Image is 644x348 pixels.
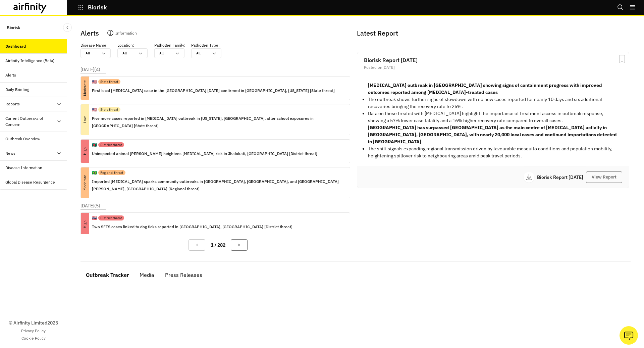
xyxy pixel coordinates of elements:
div: Outbreak Tracker [86,270,129,280]
button: Search [617,2,624,13]
p: 🇺🇸 [92,79,97,85]
p: State threat [100,79,118,84]
p: Pathogen Type : [191,42,220,48]
p: Low [70,115,100,124]
button: Biorisk [78,2,107,13]
div: Disease Information [5,165,42,171]
p: High [73,147,97,155]
a: Privacy Policy [21,328,46,334]
p: District threat [100,215,122,220]
div: Press Releases [165,270,202,280]
h2: Biorisk Report [DATE] [364,57,622,63]
button: Ask our analysts [620,326,638,345]
div: Outbreak Overview [5,136,40,142]
p: Biorisk [7,21,20,34]
p: Five more cases reported in [MEDICAL_DATA] outbreak in [US_STATE], [GEOGRAPHIC_DATA], after schoo... [92,115,344,130]
p: High [73,220,97,229]
p: Data on those treated with [MEDICAL_DATA] highlight the importance of treatment access in outbrea... [368,110,618,124]
p: 1 / 282 [211,242,225,249]
p: Alerts [80,28,99,38]
p: Biorisk Report [DATE] [537,175,586,180]
button: Close Sidebar [63,23,72,32]
div: News [5,150,15,156]
button: Next Page [231,239,248,251]
div: Media [140,270,154,280]
p: 🇺🇸 [92,107,97,113]
div: Dashboard [5,43,26,49]
a: Cookie Policy [21,335,46,341]
p: First local [MEDICAL_DATA] case in the [GEOGRAPHIC_DATA] [DATE] confirmed in [GEOGRAPHIC_DATA], [... [92,87,335,94]
svg: Bookmark Report [618,55,626,63]
p: Uninspected animal [PERSON_NAME] heightens [MEDICAL_DATA] risk in Jhalokati, [GEOGRAPHIC_DATA] [D... [92,150,317,157]
p: [DATE] ( 5 ) [80,202,100,209]
div: Daily Briefing [5,87,29,93]
p: 🇧🇩 [92,142,97,148]
div: Global Disease Resurgence [5,179,55,185]
div: Alerts [5,72,16,78]
p: Moderate [70,179,100,187]
p: © Airfinity Limited 2025 [9,319,58,327]
button: View Report [586,171,622,183]
p: Latest Report [357,28,628,38]
div: Airfinity Intelligence (Beta) [5,58,54,64]
strong: [GEOGRAPHIC_DATA] has surpassed [GEOGRAPHIC_DATA] as the main centre of [MEDICAL_DATA] activity i... [368,125,617,145]
p: 🇧🇷 [92,170,97,176]
div: Current Outbreaks of Concern [5,115,56,128]
p: Pathogen Family : [154,42,185,48]
p: 🇹🇭 [92,215,97,221]
strong: [MEDICAL_DATA] outbreak in [GEOGRAPHIC_DATA] showing signs of containment progress with improved ... [368,82,602,95]
p: Regional threat [100,170,123,175]
p: District threat [100,142,122,147]
div: Posted on [DATE] [364,65,622,69]
p: Imported [MEDICAL_DATA] sparks community outbreaks in [GEOGRAPHIC_DATA], [GEOGRAPHIC_DATA], and [... [92,178,344,193]
p: Biorisk [88,4,107,10]
p: [DATE] ( 4 ) [80,66,100,73]
button: Previous Page [189,239,205,251]
p: Location : [117,42,134,48]
p: Moderate [73,84,97,92]
p: Two SFTS cases linked to dog ticks reported in [GEOGRAPHIC_DATA], [GEOGRAPHIC_DATA] [District thr... [92,223,292,231]
div: Reports [5,101,20,107]
li: The outbreak shows further signs of slowdown with no new cases reported for nearly 10 days and si... [368,96,618,110]
p: State threat [100,107,118,112]
p: Information [115,30,137,39]
li: The shift signals expanding regional transmission driven by favourable mosquito conditions and po... [368,145,618,159]
p: Disease Name : [80,42,108,48]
